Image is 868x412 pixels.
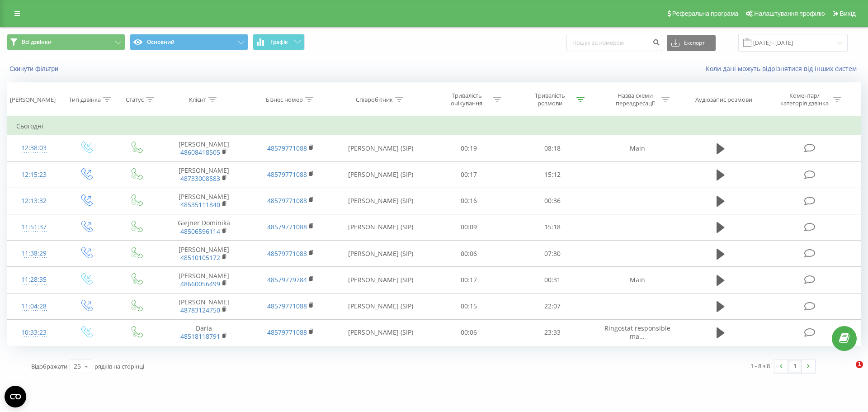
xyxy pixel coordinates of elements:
[16,245,52,262] div: 11:38:29
[510,319,594,346] td: 23:33
[16,271,52,289] div: 11:28:35
[94,362,144,370] span: рядків на сторінці
[427,135,510,161] td: 00:19
[16,324,52,341] div: 10:33:23
[604,324,670,341] span: Ringostat responsible ma...
[510,214,594,240] td: 15:18
[160,319,247,346] td: Daria
[267,249,307,258] a: 48579771088
[7,65,63,73] button: Скинути фільтри
[180,306,220,314] a: 48783124750
[10,96,56,104] div: [PERSON_NAME]
[160,214,247,240] td: Giejner Dominika
[7,117,861,135] td: Сьогодні
[427,319,510,346] td: 00:06
[427,161,510,188] td: 00:17
[837,361,859,383] iframe: Intercom live chat
[672,10,739,17] span: Реферальна програма
[189,96,206,104] div: Клієнт
[180,200,220,209] a: 48535111840
[566,35,662,51] input: Пошук за номером
[334,267,427,293] td: [PERSON_NAME] (SIP)
[180,174,220,183] a: 48733008583
[253,34,305,50] button: Графік
[510,293,594,319] td: 22:07
[427,214,510,240] td: 00:09
[31,362,67,370] span: Відображати
[22,38,52,46] span: Всі дзвінки
[754,10,825,17] span: Налаштування профілю
[334,319,427,346] td: [PERSON_NAME] (SIP)
[427,293,510,319] td: 00:15
[510,188,594,214] td: 00:36
[267,144,307,152] a: 48579771088
[180,148,220,156] a: 48608418505
[160,293,247,319] td: [PERSON_NAME]
[270,39,288,45] span: Графік
[856,361,863,368] span: 1
[334,135,427,161] td: [PERSON_NAME] (SIP)
[594,135,681,161] td: Main
[356,96,393,104] div: Співробітник
[7,34,125,50] button: Всі дзвінки
[16,139,52,157] div: 12:38:03
[126,96,144,104] div: Статус
[840,10,856,17] span: Вихід
[16,218,52,236] div: 11:51:37
[334,214,427,240] td: [PERSON_NAME] (SIP)
[16,192,52,210] div: 12:13:32
[180,253,220,262] a: 48510105172
[130,34,248,50] button: Основний
[510,161,594,188] td: 15:12
[180,227,220,236] a: 48506596114
[180,332,220,341] a: 48518118791
[788,360,802,373] a: 1
[427,188,510,214] td: 00:16
[750,361,770,370] div: 1 - 8 з 8
[267,170,307,179] a: 48579771088
[266,96,303,104] div: Бізнес номер
[695,96,752,104] div: Аудіозапис розмови
[69,96,101,104] div: Тип дзвінка
[160,188,247,214] td: [PERSON_NAME]
[334,241,427,267] td: [PERSON_NAME] (SIP)
[5,386,26,407] button: Open CMP widget
[594,267,681,293] td: Main
[267,196,307,205] a: 48579771088
[160,241,247,267] td: [PERSON_NAME]
[510,267,594,293] td: 00:31
[667,35,716,51] button: Експорт
[267,275,307,284] a: 48579779784
[443,92,491,107] div: Тривалість очікування
[510,135,594,161] td: 08:18
[160,161,247,188] td: [PERSON_NAME]
[526,92,574,107] div: Тривалість розмови
[510,241,594,267] td: 07:30
[160,135,247,161] td: [PERSON_NAME]
[16,166,52,184] div: 12:15:23
[706,64,861,73] a: Коли дані можуть відрізнятися вiд інших систем
[778,92,831,107] div: Коментар/категорія дзвінка
[267,223,307,231] a: 48579771088
[334,188,427,214] td: [PERSON_NAME] (SIP)
[427,241,510,267] td: 00:06
[160,267,247,293] td: [PERSON_NAME]
[334,161,427,188] td: [PERSON_NAME] (SIP)
[611,92,659,107] div: Назва схеми переадресації
[334,293,427,319] td: [PERSON_NAME] (SIP)
[16,298,52,315] div: 11:04:28
[74,362,81,371] div: 25
[180,279,220,288] a: 48660056499
[427,267,510,293] td: 00:17
[267,328,307,336] a: 48579771088
[267,302,307,310] a: 48579771088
